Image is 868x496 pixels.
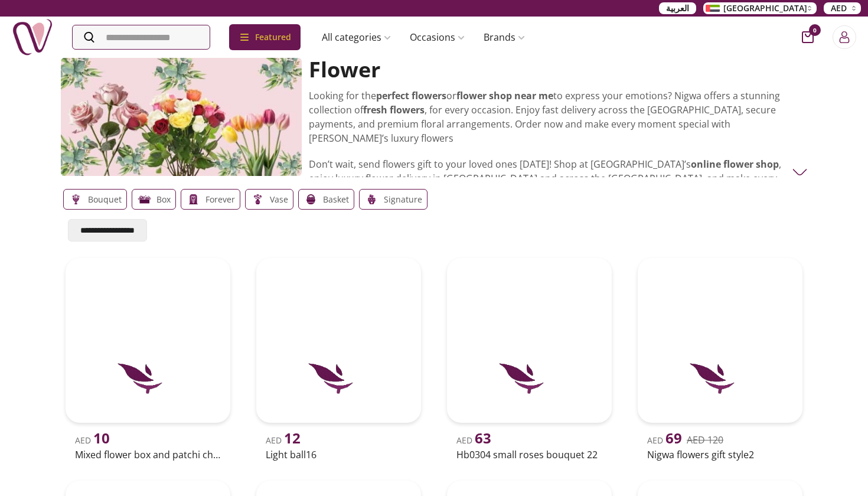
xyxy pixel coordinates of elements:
del: AED 120 [687,433,723,446]
h2: Hb0304 small roses bouquet 22 [456,448,602,462]
button: cart-button [802,31,814,43]
span: 63 [475,428,491,448]
img: gifts-uae-Signature [364,192,379,207]
img: uae-gifts-Mixed Flower Box And Patchi Chocolate- [66,258,230,423]
strong: online flower shop [691,158,779,171]
p: forever [205,192,235,207]
img: uae-gifts-HB0304 Small Roses Bouquet 22 [447,258,612,423]
input: Search [73,25,210,49]
a: uae-gifts-Light ball16AED 12Light ball16 [252,253,426,464]
a: All categories [312,25,400,49]
img: gifts-uae-flower [61,58,302,176]
p: Basket [323,192,349,207]
span: AED [831,2,847,14]
img: Flower [792,165,807,180]
a: Brands [474,25,534,49]
p: Vase [270,192,288,207]
p: Bouquet [88,192,122,207]
p: Box [156,192,171,207]
img: uae-gifts-Nigwa Flowers Gift style2 [638,258,802,423]
a: Occasions [400,25,474,49]
strong: flower shop near me [456,89,553,102]
img: gifts-uae-forever [186,192,201,207]
h2: Nigwa flowers gift style2 [647,448,793,462]
span: AED [75,435,110,446]
a: uae-gifts-HB0304 Small Roses Bouquet 22AED 63Hb0304 small roses bouquet 22 [442,253,616,464]
span: 69 [665,428,682,448]
p: Looking for the or to express your emotions? Nigwa offers a stunning collection of , for every oc... [309,89,800,145]
span: العربية [666,2,689,14]
h2: Light ball16 [266,448,412,462]
h2: Flower [309,58,800,81]
img: gifts-uae-Bouquet [68,192,83,207]
span: 0 [809,24,821,36]
h2: Mixed flower box and patchi chocolate- [75,448,221,462]
img: Arabic_dztd3n.png [706,5,720,12]
span: AED [266,435,301,446]
strong: perfect flowers [376,89,446,102]
p: Signature [384,192,422,207]
div: Featured [229,24,301,50]
span: AED [647,435,682,446]
a: uae-gifts-Mixed Flower Box And Patchi Chocolate-AED 10Mixed flower box and patchi chocolate- [61,253,235,464]
span: 12 [284,428,301,448]
img: uae-gifts-Light ball16 [256,258,421,423]
span: [GEOGRAPHIC_DATA] [723,2,807,14]
button: AED [824,2,861,14]
button: Login [833,25,856,49]
span: 10 [93,428,110,448]
img: gifts-uae-Basket [304,192,318,207]
a: uae-gifts-Nigwa Flowers Gift style2AED 69AED 120Nigwa flowers gift style2 [633,253,807,464]
p: Don’t wait, send flowers gift to your loved ones [DATE]! Shop at [GEOGRAPHIC_DATA]’s , enjoy luxu... [309,157,800,200]
img: gifts-uae-Box [137,192,152,207]
span: AED [456,435,491,446]
button: [GEOGRAPHIC_DATA] [703,2,817,14]
img: Nigwa-uae-gifts [12,17,53,58]
strong: fresh flowers [363,103,425,116]
img: gifts-uae-Vase [250,192,265,207]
